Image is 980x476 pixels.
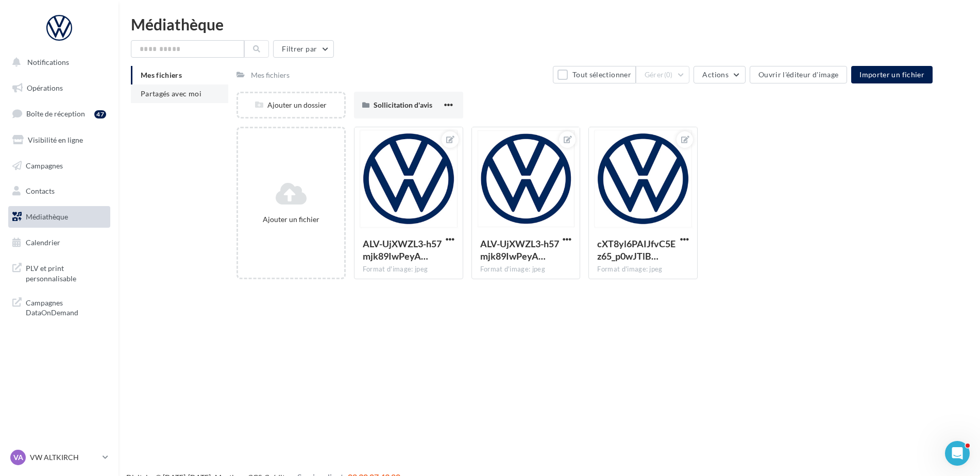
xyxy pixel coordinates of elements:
[26,261,106,283] span: PLV et print personnalisable
[28,135,83,144] span: Visibilité en ligne
[636,66,690,83] button: Gérer(0)
[597,265,689,274] div: Format d'image: jpeg
[26,109,85,118] span: Boîte de réception
[94,110,106,118] div: 47
[6,292,112,322] a: Campagnes DataOnDemand
[26,296,106,318] span: Campagnes DataOnDemand
[13,452,23,463] span: VA
[26,186,55,195] span: Contacts
[141,89,201,98] span: Partagés avec moi
[251,70,290,80] div: Mes fichiers
[553,66,635,83] button: Tout sélectionner
[6,103,112,125] a: Boîte de réception47
[6,155,112,177] a: Campagnes
[26,212,68,221] span: Médiathèque
[6,77,112,99] a: Opérations
[363,238,442,262] span: ALV-UjXWZL3-h57mjk89IwPeyAQpMX1Ryox9_unV32XjFmguPhmcfZja
[363,265,454,274] div: Format d'image: jpeg
[238,100,344,110] div: Ajouter un dossier
[242,214,340,225] div: Ajouter un fichier
[945,441,970,466] iframe: Intercom live chat
[141,71,182,79] span: Mes fichiers
[6,52,108,73] button: Notifications
[851,66,933,83] button: Importer un fichier
[859,70,924,79] span: Importer un fichier
[273,40,334,58] button: Filtrer par
[6,232,112,253] a: Calendrier
[27,83,63,92] span: Opérations
[664,71,673,79] span: (0)
[750,66,847,83] button: Ouvrir l'éditeur d'image
[26,161,63,169] span: Campagnes
[480,238,559,262] span: ALV-UjXWZL3-h57mjk89IwPeyAQpMX1Ryox9_unV32XjFmguPhmcfZja
[6,206,112,228] a: Médiathèque
[480,265,572,274] div: Format d'image: jpeg
[702,70,728,79] span: Actions
[131,16,968,32] div: Médiathèque
[30,452,98,463] p: VW ALTKIRCH
[8,448,110,467] a: VA VW ALTKIRCH
[6,257,112,287] a: PLV et print personnalisable
[6,180,112,202] a: Contacts
[6,129,112,151] a: Visibilité en ligne
[374,100,432,109] span: Sollicitation d'avis
[597,238,675,262] span: cXT8yl6PAIJfvC5Ez65_p0wJTlBOivKOPtUuEWPe5bD6OQRCZ9XLGLQaf1dvts_jzrLgH2gST5RYqPBg=s0
[694,66,745,83] button: Actions
[26,238,60,247] span: Calendrier
[27,58,69,66] span: Notifications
